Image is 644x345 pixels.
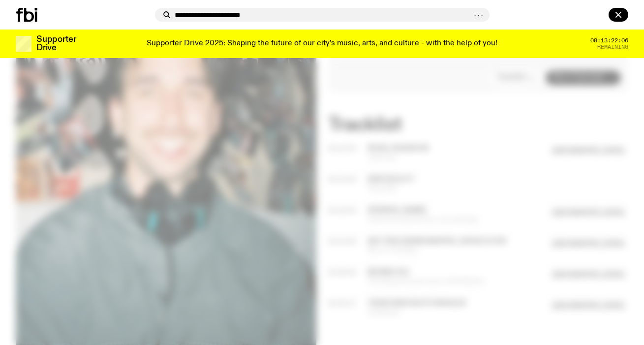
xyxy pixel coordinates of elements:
span: . [473,10,477,18]
span: . [480,10,484,18]
p: Supporter Drive 2025: Shaping the future of our city’s music, arts, and culture - with the help o... [147,39,497,48]
h3: Supporter Drive [36,35,76,52]
span: 08:13:22:06 [590,38,628,43]
span: Remaining [597,44,628,50]
span: . [477,10,480,18]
